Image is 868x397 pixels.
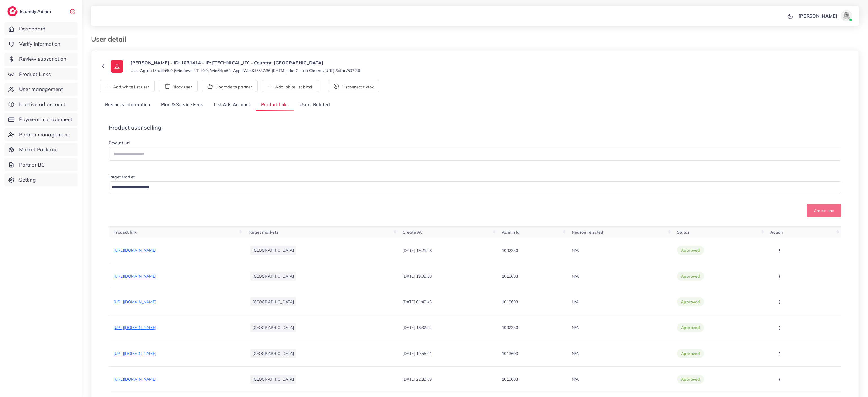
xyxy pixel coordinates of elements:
p: [DATE] 18:32:22 [403,324,432,331]
p: [PERSON_NAME] [798,12,837,19]
p: [DATE] 01:42:43 [403,298,432,305]
a: Product Links [4,68,78,81]
span: [URL][DOMAIN_NAME] [114,299,156,304]
a: Market Package [4,143,78,156]
span: User management [19,86,63,93]
span: [URL][DOMAIN_NAME] [114,248,156,253]
span: Action [770,230,783,235]
span: Reason rejected [572,230,603,235]
p: 1013603 [502,376,518,383]
span: Product link [114,230,137,235]
p: [DATE] 19:21:58 [403,247,432,254]
button: Upgrade to partner [202,80,258,92]
li: [GEOGRAPHIC_DATA] [250,246,296,255]
a: Partner BC [4,158,78,171]
p: 1013603 [502,273,518,280]
span: [URL][DOMAIN_NAME] [114,351,156,356]
label: Product Url [109,140,130,146]
span: Product Links [19,71,51,78]
a: Plan & Service Fees [156,99,209,111]
p: [DATE] 19:09:38 [403,273,432,280]
span: approved [681,247,700,253]
span: approved [681,299,700,305]
a: Partner management [4,128,78,141]
a: Verify information [4,38,78,51]
span: [URL][DOMAIN_NAME] [114,377,156,382]
p: 1002330 [502,247,518,254]
p: [DATE] 19:55:01 [403,350,432,357]
img: ic-user-info.36bf1079.svg [111,60,123,73]
small: User Agent: Mozilla/5.0 (Windows NT 10.0; Win64; x64) AppleWebKit/537.36 (KHTML, like Gecko) Chro... [131,68,360,73]
span: N/A [572,299,579,304]
span: Market Package [19,146,58,153]
span: Setting [19,176,36,184]
span: N/A [572,248,579,253]
span: N/A [572,377,579,382]
button: Add white list block [262,80,319,92]
span: Inactive ad account [19,101,66,108]
button: Block user [159,80,198,92]
span: Partner management [19,131,69,138]
a: Business Information [100,99,156,111]
span: approved [681,376,700,382]
li: [GEOGRAPHIC_DATA] [250,297,296,306]
a: Payment management [4,113,78,126]
h2: Ecomdy Admin [20,9,52,14]
li: [GEOGRAPHIC_DATA] [250,375,296,384]
a: List Ads Account [209,99,256,111]
a: [PERSON_NAME]avatar [795,10,854,21]
span: Create At [403,230,422,235]
span: N/A [572,325,579,330]
a: logoEcomdy Admin [7,6,52,16]
span: Dashboard [19,25,45,32]
p: 1013603 [502,298,518,305]
span: approved [681,351,700,356]
button: Add white list user [100,80,155,92]
span: [URL][DOMAIN_NAME] [114,325,156,330]
img: logo [7,6,18,16]
a: Inactive ad account [4,98,78,111]
label: Target Market [109,174,135,180]
span: Payment management [19,116,73,123]
a: User management [4,83,78,96]
a: Product links [256,99,294,111]
span: Review subscription [19,55,66,63]
h3: User detail [91,35,131,43]
span: N/A [572,351,579,356]
div: Search for option [109,181,841,193]
span: approved [681,325,700,330]
a: Users Related [294,99,335,111]
a: Review subscription [4,53,78,66]
span: Verify information [19,40,60,48]
a: Dashboard [4,22,78,35]
span: Status [677,230,689,235]
h4: Product user selling. [109,124,841,131]
span: Target markets [248,230,278,235]
p: [DATE] 22:39:09 [403,376,432,383]
p: 1013603 [502,350,518,357]
span: approved [681,273,700,279]
span: Partner BC [19,161,45,169]
button: Create one [807,204,841,217]
button: Disconnect tiktok [328,80,379,92]
p: 1002330 [502,324,518,331]
span: Admin Id [502,230,520,235]
li: [GEOGRAPHIC_DATA] [250,272,296,281]
span: [URL][DOMAIN_NAME] [114,274,156,279]
span: N/A [572,274,579,279]
a: Setting [4,173,78,186]
img: avatar [841,10,852,21]
input: Search for option [110,183,834,192]
li: [GEOGRAPHIC_DATA] [250,349,296,358]
li: [GEOGRAPHIC_DATA] [250,323,296,332]
p: [PERSON_NAME] - ID: 1031414 - IP: [TECHNICAL_ID] - Country: [GEOGRAPHIC_DATA] [131,59,360,66]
